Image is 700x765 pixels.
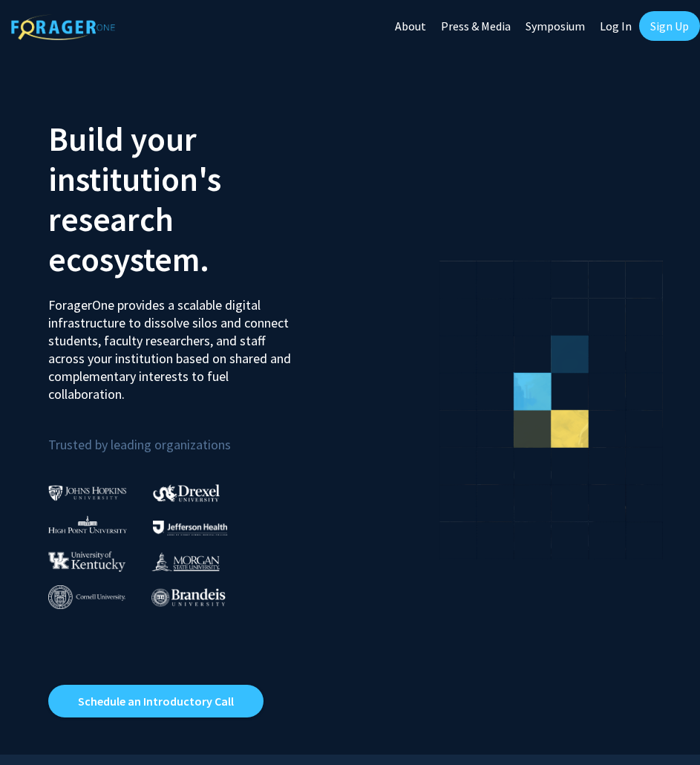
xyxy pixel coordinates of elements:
[151,552,220,571] img: Morgan State University
[48,551,125,571] img: University of Kentucky
[48,485,127,501] img: Johns Hopkins University
[48,685,264,717] a: Opens in a new tab
[153,484,220,501] img: Drexel University
[48,585,125,610] img: Cornell University
[48,415,339,456] p: Trusted by leading organizations
[11,14,115,40] img: ForagerOne Logo
[48,515,127,533] img: High Point University
[48,285,304,403] p: ForagerOne provides a scalable digital infrastructure to dissolve silos and connect students, fac...
[151,588,226,607] img: Brandeis University
[639,11,700,41] a: Sign Up
[153,521,227,535] img: Thomas Jefferson University
[48,119,339,279] h2: Build your institution's research ecosystem.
